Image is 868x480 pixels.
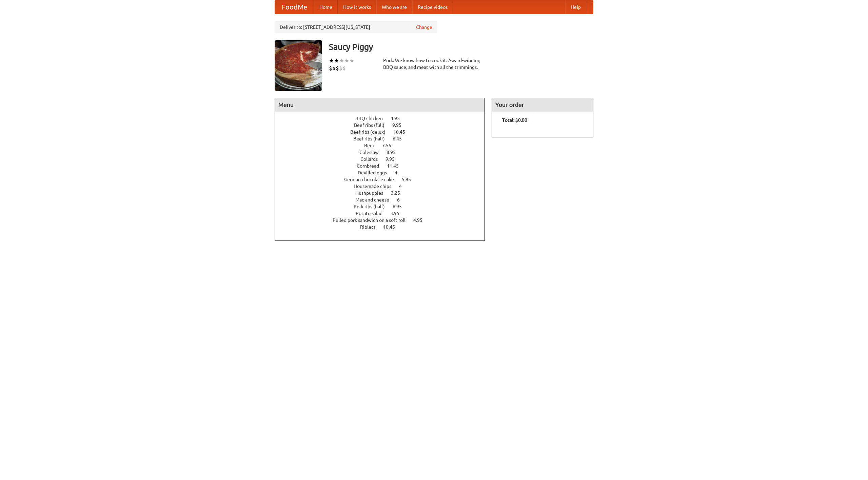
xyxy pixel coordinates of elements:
span: Riblets [360,224,382,230]
a: Beef ribs (delux) 10.45 [350,129,418,135]
li: ★ [344,57,349,64]
div: Pork. We know how to cook it. Award-winning BBQ sauce, and meat with all the trimmings. [383,57,485,71]
a: Home [314,0,338,14]
a: Beef ribs (full) 9.95 [354,122,414,128]
span: 7.55 [382,143,398,148]
a: Devilled eggs 4 [358,170,410,175]
span: BBQ chicken [355,116,390,121]
span: 6.95 [393,204,409,209]
a: Who we are [376,0,412,14]
a: Cornbread 11.45 [357,163,411,169]
li: ★ [329,57,334,64]
a: Hushpuppies 3.25 [355,190,413,196]
b: Total: $0.00 [502,117,527,123]
span: Pulled pork sandwich on a soft roll [333,217,412,223]
span: Mac and cheese [355,197,396,203]
div: Deliver to: [STREET_ADDRESS][US_STATE] [275,21,437,33]
img: angular.jpg [275,40,322,91]
span: 6.45 [393,136,409,141]
span: 9.95 [392,122,408,128]
li: $ [339,64,342,72]
span: 3.95 [390,211,406,216]
a: Coleslaw 8.95 [359,150,408,155]
span: 5.95 [402,177,418,182]
span: Potato salad [356,211,389,216]
span: Housemade chips [354,184,398,189]
li: $ [336,64,339,72]
span: 10.45 [393,129,412,135]
span: 4 [395,170,404,175]
span: Cornbread [357,163,386,169]
span: Beef ribs (delux) [350,129,392,135]
span: 4.95 [413,217,429,223]
a: Recipe videos [412,0,453,14]
a: BBQ chicken 4.95 [355,116,412,121]
span: 4.95 [391,116,407,121]
span: German chocolate cake [344,177,401,182]
span: Collards [360,156,384,162]
span: Beef ribs (half) [353,136,392,141]
span: 4 [399,184,409,189]
a: Mac and cheese 6 [355,197,412,203]
span: 11.45 [387,163,406,169]
li: $ [332,64,336,72]
h4: Menu [275,98,485,112]
li: ★ [349,57,354,64]
li: ★ [334,57,339,64]
a: Collards 9.95 [360,156,407,162]
a: Help [565,0,586,14]
h4: Your order [492,98,593,112]
a: Beer 7.55 [364,143,404,148]
a: German chocolate cake 5.95 [344,177,423,182]
a: Potato salad 3.95 [356,211,412,216]
a: Riblets 10.45 [360,224,408,230]
a: FoodMe [275,0,314,14]
span: 6 [397,197,407,203]
span: Beef ribs (full) [354,122,391,128]
span: Devilled eggs [358,170,394,175]
a: Beef ribs (half) 6.45 [353,136,414,141]
li: $ [342,64,346,72]
a: Pork ribs (half) 6.95 [354,204,414,209]
li: ★ [339,57,344,64]
span: Coleslaw [359,150,386,155]
h3: Saucy Piggy [329,40,593,54]
span: Beer [364,143,381,148]
span: 9.95 [386,156,401,162]
a: Pulled pork sandwich on a soft roll 4.95 [333,217,435,223]
span: 10.45 [383,224,402,230]
span: Hushpuppies [355,190,390,196]
a: Change [416,24,432,31]
a: How it works [338,0,376,14]
a: Housemade chips 4 [354,184,414,189]
li: $ [329,64,332,72]
span: 3.25 [391,190,407,196]
span: Pork ribs (half) [354,204,392,209]
span: 8.95 [387,150,402,155]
